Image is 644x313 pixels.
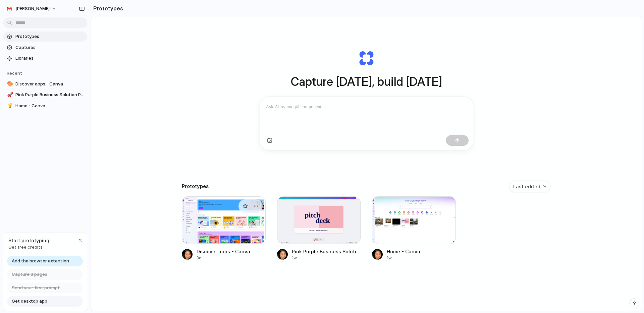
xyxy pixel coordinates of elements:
[15,55,85,62] span: Libraries
[7,256,83,266] a: Add the browser extension
[8,237,49,244] span: Start prototyping
[387,255,420,261] div: 1w
[12,271,47,278] span: Capture 3 pages
[372,196,456,261] a: Home - CanvaHome - Canva1w
[182,196,266,261] a: Discover apps - CanvaDiscover apps - Canva3d
[3,79,87,89] a: 🎨Discover apps - Canva
[6,103,13,109] button: 💡
[6,91,13,98] button: 🚀
[3,90,87,100] a: 🚀Pink Purple Business Solution Pitch Deck Presentation - Presentation
[15,81,85,87] span: Discover apps - Canva
[7,296,83,307] a: Get desktop app
[12,258,69,264] span: Add the browser extension
[15,33,85,40] span: Prototypes
[3,101,87,111] a: 💡Home - Canva
[12,285,60,291] span: Send your first prompt
[292,248,361,255] div: Pink Purple Business Solution Pitch Deck Presentation - Presentation
[3,53,87,63] a: Libraries
[15,103,85,109] span: Home - Canva
[387,248,420,255] div: Home - Canva
[91,4,123,12] h2: Prototypes
[182,183,209,190] h3: Prototypes
[3,3,60,14] button: [PERSON_NAME]
[6,81,13,87] button: 🎨
[7,70,22,76] span: Recent
[15,91,85,98] span: Pink Purple Business Solution Pitch Deck Presentation - Presentation
[7,102,12,110] div: 💡
[12,298,47,305] span: Get desktop app
[15,5,50,12] span: [PERSON_NAME]
[197,248,250,255] div: Discover apps - Canva
[15,44,85,51] span: Captures
[509,181,551,192] button: Last edited
[291,73,442,90] h1: Capture [DATE], build [DATE]
[277,196,361,261] a: Pink Purple Business Solution Pitch Deck Presentation - PresentationPink Purple Business Solution...
[7,80,12,88] div: 🎨
[3,32,87,42] a: Prototypes
[8,244,49,251] span: Get free credits
[7,91,12,99] div: 🚀
[197,255,250,261] div: 3d
[3,43,87,53] a: Captures
[292,255,361,261] div: 1w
